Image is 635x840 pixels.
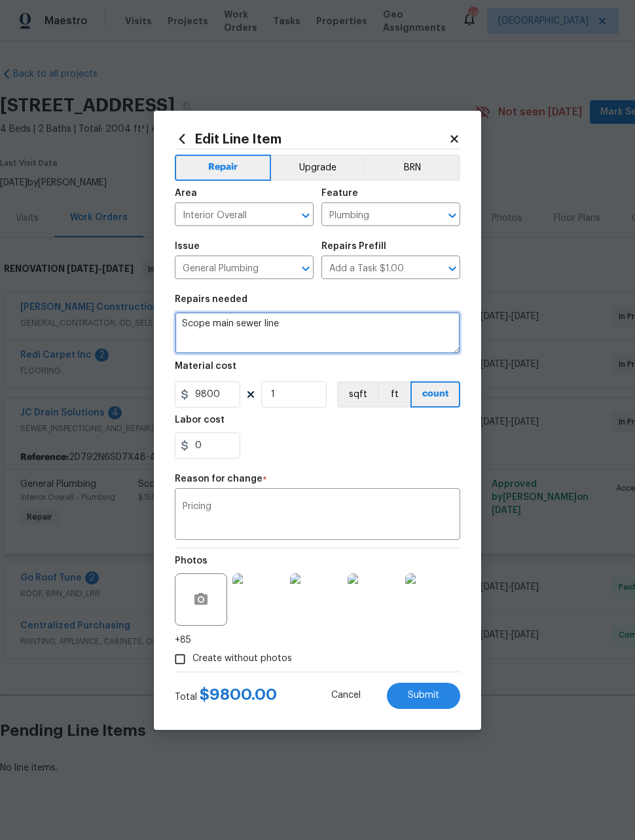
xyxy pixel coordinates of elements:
[192,652,292,666] span: Create without photos
[378,381,410,408] button: ft
[321,189,358,198] h5: Feature
[175,155,271,181] button: Repair
[443,259,462,278] button: Open
[175,415,225,425] h5: Labor cost
[175,474,263,484] h5: Reason for change
[175,634,191,647] span: +85
[175,362,236,371] h5: Material cost
[175,556,208,565] h5: Photos
[175,242,200,251] h5: Issue
[200,687,277,702] span: $ 9800.00
[297,259,315,278] button: Open
[297,206,315,225] button: Open
[337,381,378,408] button: sqft
[175,312,460,354] textarea: Scope main sewer line
[387,683,460,709] button: Submit
[175,688,277,704] div: Total
[410,381,460,408] button: count
[321,242,386,251] h5: Repairs Prefill
[443,206,462,225] button: Open
[175,189,197,198] h5: Area
[175,295,247,304] h5: Repairs needed
[175,132,448,146] h2: Edit Line Item
[183,502,452,529] textarea: Pricing
[271,155,365,181] button: Upgrade
[331,691,361,700] span: Cancel
[310,683,382,709] button: Cancel
[408,691,439,700] span: Submit
[364,155,460,181] button: BRN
